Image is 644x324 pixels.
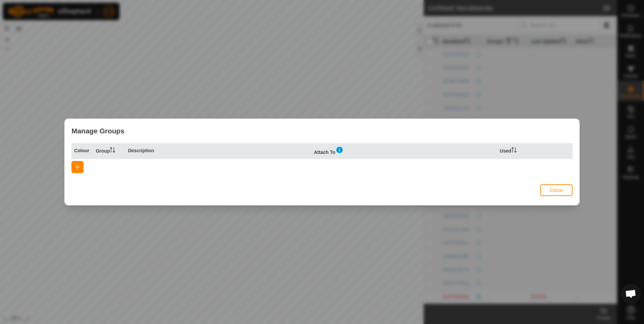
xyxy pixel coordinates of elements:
[125,143,311,159] th: Description
[311,143,497,159] th: Attach To
[550,188,563,193] span: Close
[335,146,344,154] img: information
[71,143,93,159] th: Colour
[621,284,641,304] div: Open chat
[93,143,125,159] th: Group
[540,184,573,196] button: Close
[497,143,529,159] th: Used
[65,119,579,143] div: Manage Groups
